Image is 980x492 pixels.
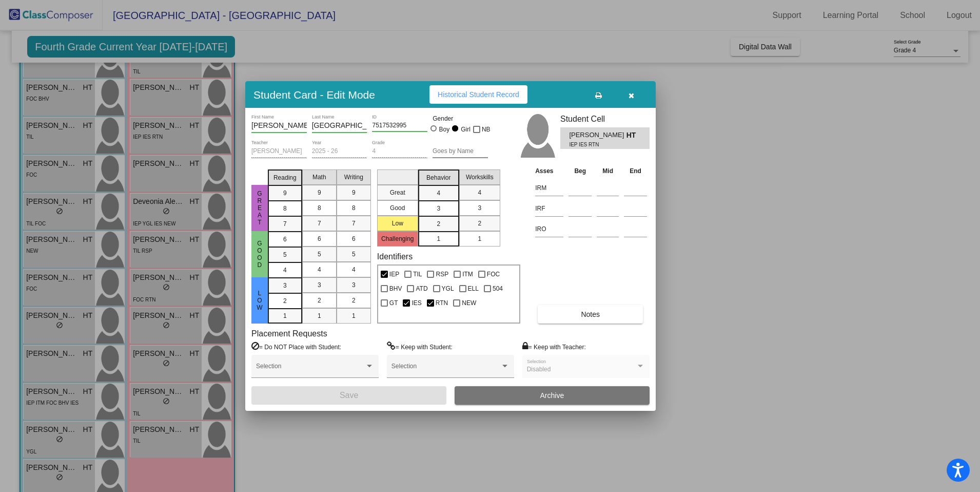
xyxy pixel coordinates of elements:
input: teacher [251,148,307,155]
span: 4 [318,265,321,274]
span: Historical Student Record [438,90,519,99]
span: Math [312,173,326,182]
span: 2 [478,219,481,228]
span: Workskills [466,173,494,182]
mat-label: Gender [433,114,488,123]
span: 1 [437,234,440,243]
span: Save [340,391,358,400]
span: 4 [283,266,287,275]
div: Boy [439,125,450,134]
input: Enter ID [372,122,427,129]
th: Mid [594,165,621,177]
span: 5 [318,250,321,259]
input: assessment [535,180,563,196]
span: Behavior [426,173,450,182]
span: 3 [352,280,356,290]
span: 7 [283,219,287,229]
input: year [312,148,367,155]
span: 504 [493,282,503,295]
span: 3 [478,203,481,213]
span: 4 [352,265,356,274]
span: Great [255,190,264,226]
input: assessment [535,201,563,216]
label: Placement Requests [251,329,327,338]
span: 4 [437,188,440,198]
button: Historical Student Record [429,85,527,104]
span: 2 [283,296,287,306]
span: ITM [462,268,473,280]
span: RSP [436,268,448,280]
span: ATD [416,282,427,295]
span: 3 [437,204,440,213]
span: TIL [413,268,422,280]
input: assessment [535,221,563,237]
span: 1 [318,311,321,320]
span: 1 [283,311,287,320]
span: 6 [318,234,321,243]
span: [PERSON_NAME] [569,130,626,141]
span: 8 [318,203,321,213]
span: 7 [352,219,356,228]
label: = Keep with Teacher: [522,342,586,352]
span: IES [411,297,421,309]
span: IEP IES RTN [569,141,619,148]
span: BHV [389,282,402,295]
span: 3 [318,280,321,290]
label: = Do NOT Place with Student: [251,342,341,352]
span: 6 [352,234,356,243]
span: 2 [437,219,440,229]
th: Beg [566,165,594,177]
span: YGL [442,282,454,295]
label: = Keep with Student: [387,342,453,352]
span: Low [255,290,264,311]
span: 3 [283,281,287,290]
button: Archive [455,386,650,405]
span: FOC [487,268,500,280]
input: goes by name [433,148,488,155]
h3: Student Cell [560,114,650,124]
span: 1 [478,234,481,243]
span: NB [482,123,491,136]
span: 4 [478,188,481,197]
button: Notes [538,305,643,324]
span: 8 [352,203,356,213]
span: 5 [283,250,287,259]
span: 7 [318,219,321,228]
span: NEW [462,297,476,309]
span: 2 [352,296,356,305]
span: 2 [318,296,321,305]
span: Writing [344,173,363,182]
span: GT [389,297,398,309]
span: IEP [389,268,399,280]
span: HT [626,130,641,141]
span: ELL [468,282,479,295]
span: Notes [581,310,600,318]
span: RTN [436,297,448,309]
span: Archive [540,391,564,400]
label: Identifiers [377,252,413,261]
span: Reading [273,173,297,182]
span: 1 [352,311,356,320]
div: Girl [460,125,471,134]
span: 8 [283,204,287,213]
button: Save [251,386,446,405]
span: Disabled [527,366,551,373]
span: 9 [352,188,356,197]
th: Asses [533,165,566,177]
span: 9 [283,188,287,198]
h3: Student Card - Edit Mode [253,88,375,101]
th: End [621,165,650,177]
span: 9 [318,188,321,197]
span: 6 [283,235,287,244]
span: Good [255,240,264,269]
input: grade [372,148,427,155]
span: 5 [352,250,356,259]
